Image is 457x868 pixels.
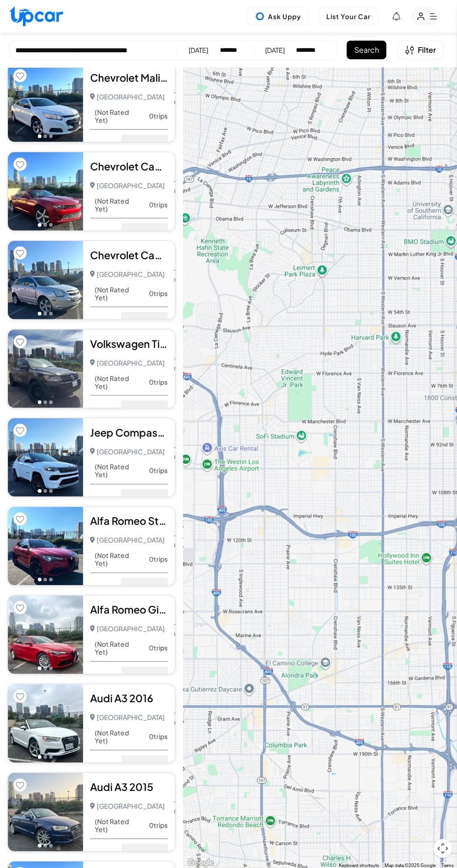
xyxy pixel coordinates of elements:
p: [GEOGRAPHIC_DATA] [90,800,165,813]
button: Go to photo 3 [49,401,53,404]
span: 4.9 mi [174,87,184,106]
button: Go to photo 1 [38,844,42,848]
button: Add to favorites [14,779,27,792]
button: Go to photo 2 [43,578,47,582]
img: Upcar Logo [9,6,63,26]
p: [GEOGRAPHIC_DATA] [90,90,165,103]
button: Add to favorites [14,69,27,82]
p: [GEOGRAPHIC_DATA] [90,356,165,369]
span: (Not Rated Yet) [95,641,135,656]
span: (Not Rated Yet) [95,729,135,745]
button: Add to favorites [14,513,27,526]
button: Go to photo 3 [49,578,53,582]
span: 4.9 mi [174,176,184,195]
button: Go to photo 2 [43,134,47,138]
span: (Not Rated Yet) [95,374,135,390]
button: Go to photo 2 [43,401,47,404]
img: Car Image [8,685,83,763]
span: (Not Rated Yet) [95,286,135,302]
span: Filter [418,44,436,56]
img: Car Image [8,64,83,142]
button: Go to photo 1 [38,312,42,316]
button: Go to photo 3 [49,755,53,759]
img: Car Image [8,418,83,497]
p: [GEOGRAPHIC_DATA] [90,534,165,547]
div: Alfa Romeo Stelvio 2019 [90,514,168,528]
p: [GEOGRAPHIC_DATA] [90,711,165,724]
span: (Not Rated Yet) [95,552,135,568]
span: 4.9 mi [174,797,184,816]
button: Map camera controls [434,840,452,858]
span: 0 trips [149,201,168,209]
button: Add to favorites [14,601,27,614]
button: Go to photo 1 [38,489,42,493]
button: Open filters [398,40,444,60]
span: 4.9 mi [174,708,184,727]
button: Add to favorites [14,158,27,171]
span: 0 trips [149,112,168,120]
span: (Not Rated Yet) [95,463,135,479]
button: Go to photo 1 [38,223,42,227]
button: Go to photo 3 [49,134,53,138]
p: [GEOGRAPHIC_DATA] [90,179,165,192]
span: 0 trips [149,289,168,297]
img: Car Image [8,507,83,586]
button: Go to photo 1 [38,578,42,582]
img: Car Image [8,330,83,408]
p: [GEOGRAPHIC_DATA] [90,268,165,281]
button: Go to photo 2 [43,844,47,848]
img: Car Image [8,152,83,231]
button: Add to favorites [14,247,27,260]
button: Add to favorites [14,424,27,437]
button: List Your Car [318,7,379,26]
button: Go to photo 3 [49,489,53,493]
span: 4.9 mi [174,264,184,284]
p: [GEOGRAPHIC_DATA] [90,622,165,635]
span: 0 trips [149,733,168,741]
div: Jeep Compass 2022 [90,425,168,439]
span: 4.9 mi [174,530,184,550]
button: Search [347,41,387,59]
div: Audi A3 2015 [90,780,168,794]
div: [DATE] [189,45,208,55]
button: Go to photo 1 [38,401,42,404]
button: Go to photo 1 [38,755,42,759]
p: [GEOGRAPHIC_DATA] [90,445,165,458]
button: Go to photo 2 [43,755,47,759]
span: 4.9 mi [174,353,184,373]
button: Go to photo 3 [49,312,53,316]
div: Chevrolet Malibu 2015 [90,71,168,85]
button: Go to photo 1 [38,667,42,670]
div: Volkswagen Tiguan Limited 2018 [90,337,168,351]
button: Ask Uppy [247,7,309,26]
img: Car Image [8,773,83,852]
span: (Not Rated Yet) [95,197,135,213]
span: 4.9 mi [174,442,184,461]
div: Chevrolet Captiva Sport 2014 [90,248,168,262]
img: Car Image [8,596,83,674]
div: Alfa Romeo Giulia (952) 2022 [90,603,168,617]
span: 4.9 mi [174,619,184,639]
button: Go to photo 3 [49,844,53,848]
span: (Not Rated Yet) [95,108,135,124]
button: Go to photo 2 [43,223,47,227]
button: Go to photo 2 [43,667,47,670]
button: Add to favorites [14,690,27,703]
button: Go to photo 2 [43,489,47,493]
button: Go to photo 3 [49,667,53,670]
button: Go to photo 3 [49,223,53,227]
div: [DATE] [266,45,285,55]
span: 0 trips [149,378,168,386]
span: 0 trips [149,822,168,830]
img: Uppy [255,12,265,21]
span: 0 trips [149,556,168,564]
img: Car Image [8,241,83,319]
button: Go to photo 1 [38,134,42,138]
span: 0 trips [149,644,168,652]
div: Audi A3 2016 [90,692,168,706]
button: Go to photo 2 [43,312,47,316]
span: 0 trips [149,467,168,475]
span: (Not Rated Yet) [95,818,135,834]
button: Add to favorites [14,335,27,348]
div: Chevrolet Camaro 2014 [90,159,168,173]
